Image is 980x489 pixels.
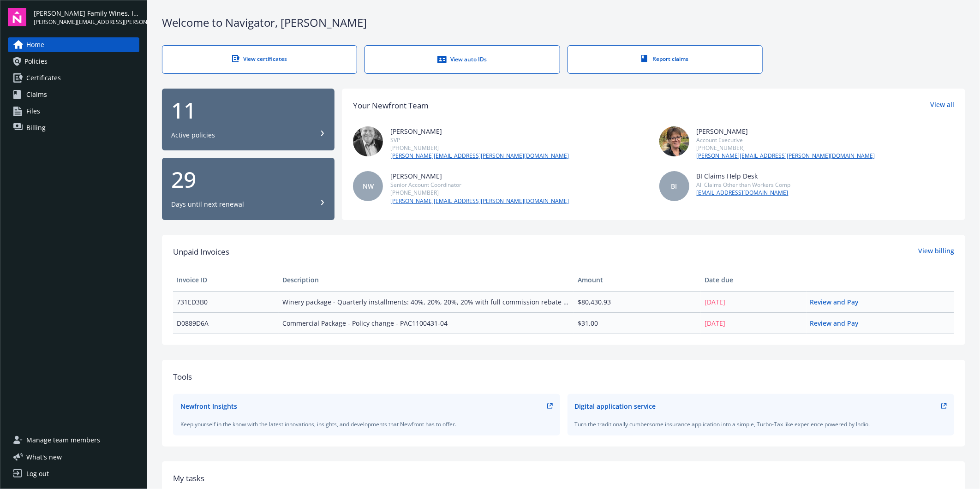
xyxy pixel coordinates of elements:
[34,18,139,26] span: [PERSON_NAME][EMAIL_ADDRESS][PERSON_NAME][DOMAIN_NAME]
[162,45,357,74] a: View certificates
[383,55,541,64] div: View auto IDs
[8,433,139,447] a: Manage team members
[8,54,139,69] a: Policies
[162,158,335,220] button: 29Days until next renewal
[390,144,569,152] div: [PHONE_NUMBER]
[26,37,44,52] span: Home
[26,120,46,135] span: Billing
[26,452,62,462] span: What ' s new
[180,420,553,428] div: Keep yourself in the know with the latest innovations, insights, and developments that Newfront h...
[390,181,569,189] div: Senior Account Coordinator
[8,71,139,85] a: Certificates
[574,312,701,334] td: $31.00
[26,71,61,85] span: Certificates
[26,466,49,481] div: Log out
[363,181,374,191] span: NW
[8,104,139,119] a: Files
[810,319,866,328] a: Review and Pay
[162,89,335,151] button: 11Active policies
[173,269,279,291] th: Invoice ID
[701,291,807,312] td: [DATE]
[575,420,947,428] div: Turn the traditionally cumbersome insurance application into a simple, Turbo-Tax like experience ...
[180,401,237,411] div: Newfront Insights
[8,452,77,462] button: What's new
[390,136,569,144] div: SVP
[810,298,866,306] a: Review and Pay
[697,126,875,136] div: [PERSON_NAME]
[697,189,791,197] a: [EMAIL_ADDRESS][DOMAIN_NAME]
[26,433,100,447] span: Manage team members
[171,200,244,209] div: Days until next renewal
[701,269,807,291] th: Date due
[171,99,325,121] div: 11
[181,55,338,63] div: View certificates
[697,152,875,160] a: [PERSON_NAME][EMAIL_ADDRESS][PERSON_NAME][DOMAIN_NAME]
[173,291,279,312] td: 731ED3B0
[8,8,26,26] img: navigator-logo.svg
[162,15,965,30] div: Welcome to Navigator , [PERSON_NAME]
[390,152,569,160] a: [PERSON_NAME][EMAIL_ADDRESS][PERSON_NAME][DOMAIN_NAME]
[701,312,807,334] td: [DATE]
[390,171,569,181] div: [PERSON_NAME]
[34,8,139,26] button: [PERSON_NAME] Family Wines, Inc.[PERSON_NAME][EMAIL_ADDRESS][PERSON_NAME][DOMAIN_NAME]
[697,181,791,189] div: All Claims Other than Workers Comp
[8,37,139,52] a: Home
[390,126,569,136] div: [PERSON_NAME]
[586,55,744,63] div: Report claims
[365,45,560,74] a: View auto IDs
[173,472,954,484] div: My tasks
[171,131,215,140] div: Active policies
[279,269,574,291] th: Description
[697,136,875,144] div: Account Executive
[568,45,763,74] a: Report claims
[173,246,229,258] span: Unpaid Invoices
[697,171,791,181] div: BI Claims Help Desk
[26,104,40,119] span: Files
[659,126,689,156] img: photo
[173,312,279,334] td: D0889D6A
[574,269,701,291] th: Amount
[353,100,429,112] div: Your Newfront Team
[171,168,325,191] div: 29
[24,54,48,69] span: Policies
[918,246,954,258] a: View billing
[26,87,47,102] span: Claims
[282,297,571,307] span: Winery package - Quarterly installments: 40%, 20%, 20%, 20% with full commission rebate - Install...
[8,87,139,102] a: Claims
[697,144,875,152] div: [PHONE_NUMBER]
[671,181,677,191] span: BI
[574,291,701,312] td: $80,430.93
[353,126,383,156] img: photo
[34,8,139,18] span: [PERSON_NAME] Family Wines, Inc.
[8,120,139,135] a: Billing
[390,197,569,205] a: [PERSON_NAME][EMAIL_ADDRESS][PERSON_NAME][DOMAIN_NAME]
[575,401,656,411] div: Digital application service
[390,189,569,197] div: [PHONE_NUMBER]
[173,371,954,383] div: Tools
[282,318,571,328] span: Commercial Package - Policy change - PAC1100431-04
